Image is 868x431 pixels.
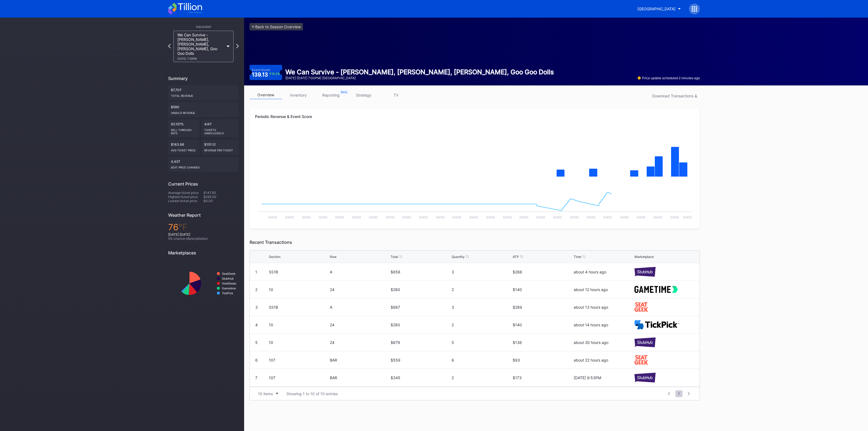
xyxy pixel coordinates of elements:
div: 76 [168,222,239,232]
div: [DATE] [DATE] 7:00PM | [GEOGRAPHIC_DATA] [285,76,554,80]
div: 6 [452,358,511,362]
div: $173 [513,375,572,380]
div: We Can Survive - [PERSON_NAME], [PERSON_NAME], [PERSON_NAME], Goo Goo Dolls [177,33,224,60]
div: $151.12 [202,140,239,155]
div: Revenue per ticket [204,146,236,152]
div: 10.2 % [272,72,280,75]
text: StubHub [222,277,234,280]
div: Avg ticket price [171,146,197,152]
img: TickPick_logo.svg [634,320,679,330]
div: Quantity [452,255,465,259]
div: 5 % chance of precipitation [168,237,239,241]
text: VividSeats [222,282,236,285]
div: Time [574,255,581,259]
div: $345 [391,375,450,380]
text: [DATE] [670,216,679,219]
img: stubHub.svg [634,373,656,382]
div: Tickets Unsold/Sold [204,126,236,135]
div: A [330,270,390,274]
div: 3 [452,305,511,309]
div: 2 [452,375,511,380]
div: seat price changes [171,164,236,169]
div: 7 [255,375,257,380]
svg: Chart title [168,260,239,307]
text: [DATE] [369,216,378,219]
div: Sell Through Rate [171,126,197,135]
a: inventory [282,91,315,99]
div: $289 [513,305,572,309]
div: Current Prices [168,181,239,187]
div: 5 [452,340,511,345]
text: [DATE] [503,216,512,219]
div: Marketplaces [168,250,239,256]
div: 2 [255,287,257,292]
img: seatGeek.svg [634,302,648,312]
div: $93 [513,358,572,362]
div: [DATE] [DATE] [168,232,239,237]
div: Summary [168,76,239,81]
div: $140 [513,323,572,327]
a: overview [250,91,282,99]
div: Total Revenue [171,92,236,97]
div: Price update scheduled 2 minutes ago [638,76,700,80]
div: Recent Transactions [250,240,700,245]
div: $286 [513,270,572,274]
div: $559 [391,358,450,362]
text: [DATE] [519,216,528,219]
div: 3 [452,270,511,274]
span: 1 [675,390,682,397]
div: about 4 hours ago [574,270,633,274]
text: [DATE] [586,216,595,219]
div: $295.00 [203,195,239,199]
div: 24 [330,323,390,327]
text: [DATE] [319,216,328,219]
div: We Can Survive - [PERSON_NAME], [PERSON_NAME], [PERSON_NAME], Goo Goo Dolls [285,68,554,76]
text: [DATE] [469,216,478,219]
img: stubHub.svg [634,337,656,347]
div: 139.13 [252,72,280,77]
div: 4,437 [168,157,239,172]
text: [DATE] [553,216,562,219]
div: 6 [255,358,258,362]
div: $147.50 [203,191,239,195]
div: Download Transactions [652,94,697,98]
div: BAR [330,375,390,380]
svg: Chart title [255,183,694,223]
div: Lowest ticket price [168,199,203,203]
div: 2 [452,287,511,292]
div: 107 [269,358,328,362]
a: reporting [315,91,347,99]
div: Weather Report [168,212,239,218]
div: SS1B [269,270,328,274]
text: [DATE] [285,216,294,219]
div: BAR [330,358,390,362]
div: $858 [391,270,450,274]
div: $867 [391,305,450,309]
div: Highest ticket price [168,195,203,199]
div: 2 [452,323,511,327]
div: Section [269,255,280,259]
button: Download Transactions [649,92,700,100]
div: Row [330,255,337,259]
div: about 20 hours ago [574,340,633,345]
div: Event Score [252,68,270,72]
div: ATP [513,255,519,259]
button: 10 items [255,390,281,397]
div: 10 [269,323,328,327]
img: seatGeek.svg [634,355,648,365]
div: Total [391,255,398,259]
text: [DATE] [603,216,612,219]
div: [DATE] 9:53PM [574,375,633,380]
div: 5 [255,340,258,345]
text: [DATE] [268,216,277,219]
div: [GEOGRAPHIC_DATA] [637,7,675,11]
text: [DATE] [419,216,428,219]
text: [DATE] [386,216,395,219]
div: $280 [391,323,450,327]
div: $590 [168,102,239,117]
div: Average ticket price [168,191,203,195]
text: [DATE] [620,216,629,219]
text: [DATE] [570,216,579,219]
text: [DATE] [536,216,545,219]
a: <-Back to Season Overview [250,23,303,30]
